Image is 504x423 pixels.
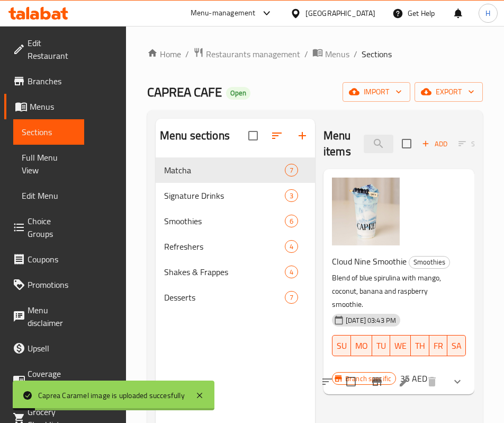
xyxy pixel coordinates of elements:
span: SU [337,338,347,354]
span: Menus [325,48,349,60]
span: Promotions [28,278,76,291]
a: Coverage Report [4,361,84,399]
span: 7 [285,293,298,303]
button: SA [447,335,466,356]
span: export [423,85,474,99]
button: FR [429,335,447,356]
button: Branch-specific-item [364,369,390,394]
span: Select to update [340,371,362,393]
div: Shakes & Frappes4 [156,259,315,285]
a: Promotions [4,272,84,297]
a: Edit Restaurant [4,30,84,68]
button: show more [445,369,470,394]
span: Signature Drinks [164,189,285,202]
div: Desserts7 [156,285,315,310]
span: Branches [28,75,76,87]
span: TH [415,338,425,354]
input: search [364,135,393,153]
span: 4 [285,242,298,252]
span: Sections [362,48,392,60]
span: Smoothies [164,215,285,227]
svg: Show Choices [451,375,464,388]
span: Menus [30,100,76,113]
a: Sections [13,119,84,145]
span: FR [434,338,443,354]
button: MO [351,335,372,356]
span: import [351,85,402,99]
span: Desserts [164,291,285,304]
h2: Menu items [323,128,351,160]
button: Add [418,136,452,152]
span: Coverage Report [28,367,76,393]
div: Menu-management [191,7,256,20]
li: / [304,48,308,60]
button: TU [372,335,390,356]
a: Upsell [4,336,84,361]
a: Edit menu item [398,375,411,388]
p: Blend of blue spirulina with mango, coconut, banana and raspberry smoothie. [332,271,457,311]
button: import [343,82,410,102]
span: MO [355,338,368,354]
a: Edit Menu [13,183,84,208]
li: / [185,48,189,60]
span: Restaurants management [206,48,300,60]
div: Smoothies6 [156,208,315,234]
div: Signature Drinks3 [156,183,315,208]
span: Open [226,89,250,98]
div: Smoothies [409,256,450,269]
a: Choice Groups [4,208,84,246]
span: Upsell [28,342,76,355]
span: Matcha [164,164,285,177]
a: Full Menu View [13,145,84,183]
div: Refreshers4 [156,234,315,259]
span: [DATE] 03:43 PM [341,315,400,325]
a: Branches [4,68,84,94]
span: Sections [22,126,76,138]
button: SU [332,335,351,356]
a: Restaurants management [193,47,300,61]
h2: Menu sections [160,128,230,144]
span: WE [394,338,407,354]
span: Coupons [28,253,76,266]
span: Cloud Nine Smoothie [332,253,407,269]
nav: Menu sections [156,153,315,314]
button: TH [411,335,429,356]
span: Add [420,138,449,150]
div: Caprea Caramel image is uploaded succesfully [38,390,185,401]
span: Choice Groups [28,215,76,240]
span: Shakes & Frappes [164,266,285,278]
nav: breadcrumb [147,47,483,61]
span: 4 [285,267,298,277]
span: Edit Restaurant [28,37,76,62]
img: Cloud Nine Smoothie [332,178,400,245]
span: SA [452,338,462,354]
div: Matcha7 [156,157,315,183]
span: CAPREA CAFE [147,80,222,104]
div: [GEOGRAPHIC_DATA] [305,7,375,19]
div: items [285,240,298,253]
button: delete [419,369,445,394]
span: 7 [285,165,298,175]
a: Coupons [4,246,84,272]
span: Select section [395,133,418,155]
span: Refreshers [164,240,285,253]
span: Add item [418,136,452,152]
span: Smoothies [409,256,449,268]
span: TU [376,338,386,354]
span: Menu disclaimer [28,304,76,329]
li: / [354,48,357,60]
span: 6 [285,216,298,226]
span: Full Menu View [22,151,76,177]
span: Select section first [452,136,494,152]
button: sort-choices [314,369,340,394]
span: Edit Menu [22,189,76,202]
a: Menus [312,47,349,61]
a: Home [147,48,181,60]
button: WE [390,335,411,356]
span: 3 [285,191,298,201]
a: Menus [4,94,84,119]
button: export [415,82,483,102]
span: H [485,7,490,19]
a: Menu disclaimer [4,297,84,336]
